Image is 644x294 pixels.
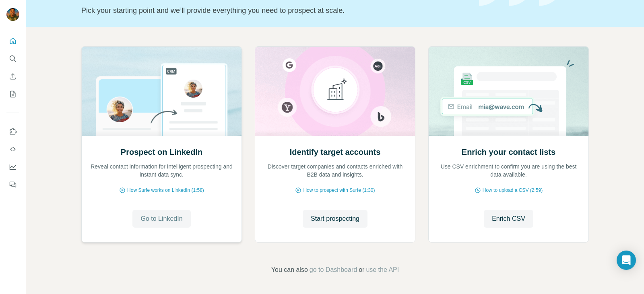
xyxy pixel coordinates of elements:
div: Open Intercom Messenger [617,251,636,270]
button: Start prospecting [303,210,367,228]
p: Use CSV enrichment to confirm you are using the best data available. [437,162,580,179]
span: Enrich CSV [492,214,525,224]
button: use the API [366,265,399,275]
img: Avatar [6,8,19,21]
button: go to Dashboard [310,265,357,275]
h2: Enrich your contact lists [462,146,555,158]
p: Reveal contact information for intelligent prospecting and instant data sync. [90,162,233,179]
button: Search [6,51,19,66]
span: How to upload a CSV (2:59) [483,187,543,194]
span: or [359,265,364,275]
button: Enrich CSV [6,69,19,84]
button: Dashboard [6,160,19,174]
span: Start prospecting [311,214,359,224]
span: Go to LinkedIn [140,214,182,224]
button: Quick start [6,34,19,48]
img: Identify target accounts [255,47,415,136]
button: Use Surfe on LinkedIn [6,124,19,139]
button: Go to LinkedIn [132,210,190,228]
p: Pick your starting point and we’ll provide everything you need to prospect at scale. [81,5,469,16]
h2: Identify target accounts [290,146,381,158]
button: Enrich CSV [484,210,533,228]
span: You can also [271,265,308,275]
button: Feedback [6,177,19,192]
h2: Prospect on LinkedIn [121,146,202,158]
span: How Surfe works on LinkedIn (1:58) [127,187,204,194]
button: Use Surfe API [6,142,19,156]
img: Prospect on LinkedIn [81,47,242,136]
button: My lists [6,87,19,101]
p: Discover target companies and contacts enriched with B2B data and insights. [263,162,407,179]
span: How to prospect with Surfe (1:30) [303,187,375,194]
img: Enrich your contact lists [428,47,589,136]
